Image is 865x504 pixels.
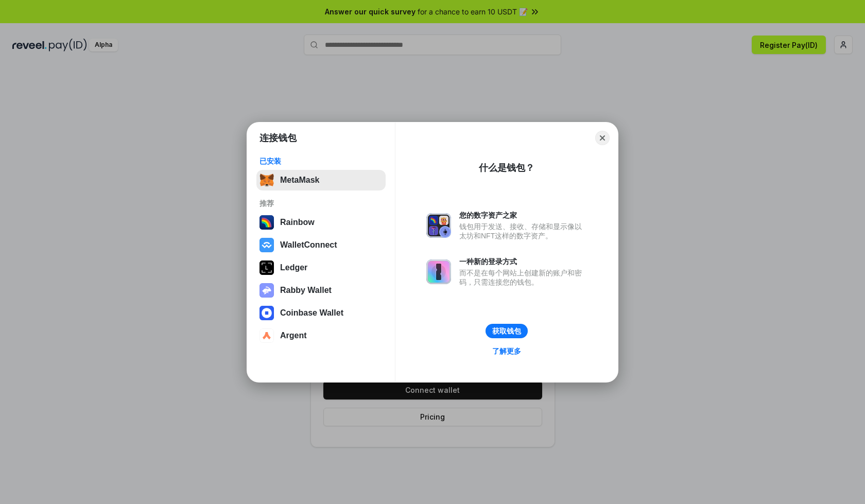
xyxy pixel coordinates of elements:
[280,331,307,340] div: Argent
[280,176,319,185] div: MetaMask
[259,173,274,187] img: svg+xml,%3Csvg%20fill%3D%22none%22%20height%3D%2233%22%20viewBox%3D%220%200%2035%2033%22%20width%...
[459,268,587,287] div: 而不是在每个网站上创建新的账户和密码，只需连接您的钱包。
[459,257,587,266] div: 一种新的登录方式
[459,211,587,220] div: 您的数字资产之家
[426,213,451,238] img: svg+xml,%3Csvg%20xmlns%3D%22http%3A%2F%2Fwww.w3.org%2F2000%2Fsvg%22%20fill%3D%22none%22%20viewBox...
[256,212,386,233] button: Rainbow
[280,286,332,295] div: Rabby Wallet
[256,257,386,278] button: Ledger
[259,238,274,252] img: svg+xml,%3Csvg%20width%3D%2228%22%20height%3D%2228%22%20viewBox%3D%220%200%2028%2028%22%20fill%3D...
[259,157,383,166] div: 已安装
[459,222,587,240] div: 钱包用于发送、接收、存储和显示像以太坊和NFT这样的数字资产。
[256,235,386,255] button: WalletConnect
[280,263,307,272] div: Ledger
[426,259,451,284] img: svg+xml,%3Csvg%20xmlns%3D%22http%3A%2F%2Fwww.w3.org%2F2000%2Fsvg%22%20fill%3D%22none%22%20viewBox...
[256,170,386,190] button: MetaMask
[486,324,528,338] button: 获取钱包
[256,303,386,323] button: Coinbase Wallet
[259,215,274,230] img: svg+xml,%3Csvg%20width%3D%22120%22%20height%3D%22120%22%20viewBox%3D%220%200%20120%20120%22%20fil...
[259,283,274,298] img: svg+xml,%3Csvg%20xmlns%3D%22http%3A%2F%2Fwww.w3.org%2F2000%2Fsvg%22%20fill%3D%22none%22%20viewBox...
[280,240,337,250] div: WalletConnect
[256,325,386,346] button: Argent
[259,132,297,144] h1: 连接钱包
[486,344,527,358] a: 了解更多
[280,218,315,227] div: Rainbow
[259,260,274,275] img: svg+xml,%3Csvg%20xmlns%3D%22http%3A%2F%2Fwww.w3.org%2F2000%2Fsvg%22%20width%3D%2228%22%20height%3...
[259,199,383,208] div: 推荐
[256,280,386,301] button: Rabby Wallet
[280,308,343,318] div: Coinbase Wallet
[259,328,274,343] img: svg+xml,%3Csvg%20width%3D%2228%22%20height%3D%2228%22%20viewBox%3D%220%200%2028%2028%22%20fill%3D...
[259,306,274,320] img: svg+xml,%3Csvg%20width%3D%2228%22%20height%3D%2228%22%20viewBox%3D%220%200%2028%2028%22%20fill%3D...
[492,326,521,336] div: 获取钱包
[595,131,610,145] button: Close
[492,346,521,356] div: 了解更多
[479,162,534,174] div: 什么是钱包？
